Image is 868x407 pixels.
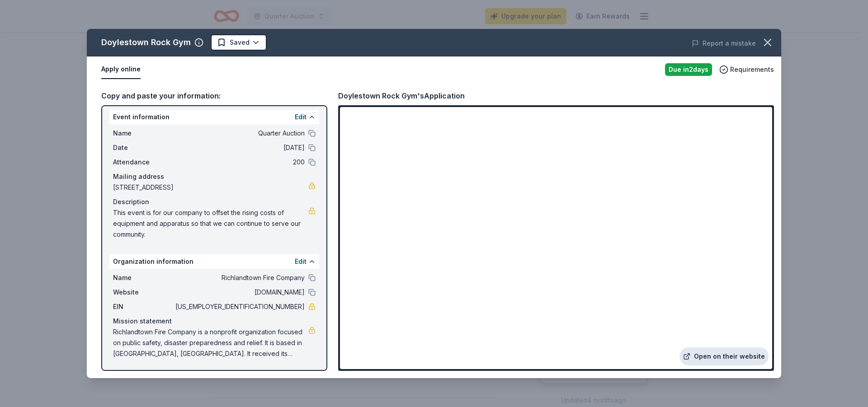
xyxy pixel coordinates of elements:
[101,60,141,79] button: Apply online
[113,287,174,298] span: Website
[295,256,307,267] button: Edit
[174,157,305,168] span: 200
[295,112,307,122] button: Edit
[113,327,308,359] span: Richlandtown Fire Company is a nonprofit organization focused on public safety, disaster prepared...
[113,157,174,168] span: Attendance
[730,64,774,75] span: Requirements
[113,128,174,139] span: Name
[113,207,308,240] span: This event is for our company to offset the rising costs of equipment and apparatus so that we ca...
[679,347,769,365] a: Open on their website
[113,316,316,327] div: Mission statement
[174,128,305,139] span: Quarter Auction
[692,38,756,49] button: Report a mistake
[113,142,174,153] span: Date
[101,90,327,102] div: Copy and paste your information:
[113,301,174,312] span: EIN
[719,64,774,75] button: Requirements
[109,110,319,124] div: Event information
[665,63,712,76] div: Due in 2 days
[174,301,305,312] span: [US_EMPLOYER_IDENTIFICATION_NUMBER]
[109,254,319,269] div: Organization information
[174,287,305,298] span: [DOMAIN_NAME]
[113,196,316,207] div: Description
[174,272,305,283] span: Richlandtown Fire Company
[113,171,316,182] div: Mailing address
[113,272,174,283] span: Name
[230,37,250,48] span: Saved
[101,35,191,50] div: Doylestown Rock Gym
[113,182,308,193] span: [STREET_ADDRESS]
[211,34,267,51] button: Saved
[338,90,465,102] div: Doylestown Rock Gym's Application
[174,142,305,153] span: [DATE]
